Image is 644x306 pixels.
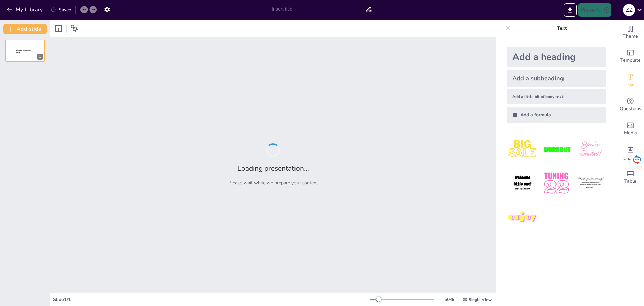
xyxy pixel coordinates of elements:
[16,50,31,54] span: Sendsteps presentation editor
[272,4,365,14] input: Insert title
[51,7,71,13] div: Saved
[617,117,644,141] div: Add images, graphics, shapes or video
[53,23,64,34] div: Layout
[624,178,636,185] span: Table
[469,297,492,302] span: Single View
[71,25,79,33] span: Position
[237,164,309,173] h2: Loading presentation...
[541,168,572,199] img: 5.jpeg
[507,134,538,165] img: 1.jpeg
[617,141,644,165] div: Add charts and graphs
[623,4,635,16] div: Z Z
[623,3,635,17] button: Z Z
[617,165,644,189] div: Add a table
[514,20,610,36] p: Text
[507,47,606,67] div: Add a heading
[507,70,606,87] div: Add a subheading
[617,44,644,69] div: Add ready made slides
[623,155,637,162] span: Charts
[5,40,45,62] div: 1
[620,105,641,113] span: Questions
[617,20,644,44] div: Change the overall theme
[507,168,538,199] img: 4.jpeg
[617,93,644,117] div: Get real-time input from your audience
[507,202,538,233] img: 7.jpeg
[563,3,577,17] button: Export to PowerPoint
[575,168,606,199] img: 6.jpeg
[5,4,46,15] button: My Library
[617,69,644,93] div: Add text boxes
[507,89,606,104] div: Add a little bit of body text
[626,81,635,88] span: Text
[53,296,370,303] div: Slide 1 / 1
[541,134,572,165] img: 2.jpeg
[575,134,606,165] img: 3.jpeg
[624,129,637,137] span: Media
[37,54,43,60] div: 1
[441,296,457,303] div: 50 %
[623,33,638,40] span: Theme
[578,3,611,17] button: Present
[3,24,47,34] button: Add slide
[228,180,318,186] p: Please wait while we prepare your content
[620,57,641,64] span: Template
[507,107,606,123] div: Add a formula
